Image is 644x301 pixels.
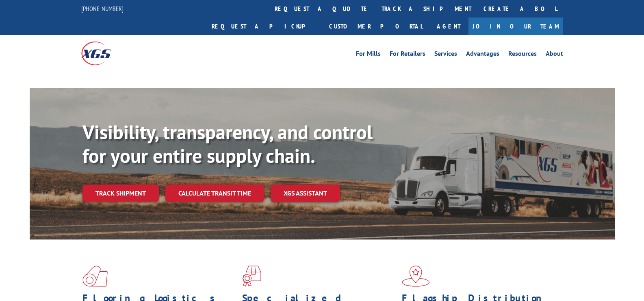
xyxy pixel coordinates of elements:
b: Visibility, transparency, and control for your entire supply chain. [82,119,373,168]
a: For Mills [356,51,381,59]
a: Join Our Team [468,18,563,35]
img: xgs-icon-flagship-distribution-model-red [402,266,430,287]
img: xgs-icon-focused-on-flooring-red [242,266,261,287]
a: Track shipment [82,185,159,202]
a: Advantages [466,51,499,59]
a: Resources [508,51,537,59]
a: Agent [429,18,468,35]
a: [PHONE_NUMBER] [81,4,124,13]
a: Services [434,51,457,59]
a: Customer Portal [323,18,429,35]
a: For Retailers [390,51,425,59]
a: Request a pickup [206,18,323,35]
a: About [546,51,563,59]
a: XGS ASSISTANT [271,185,340,202]
a: Calculate transit time [165,185,264,202]
img: xgs-icon-total-supply-chain-intelligence-red [82,266,108,287]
